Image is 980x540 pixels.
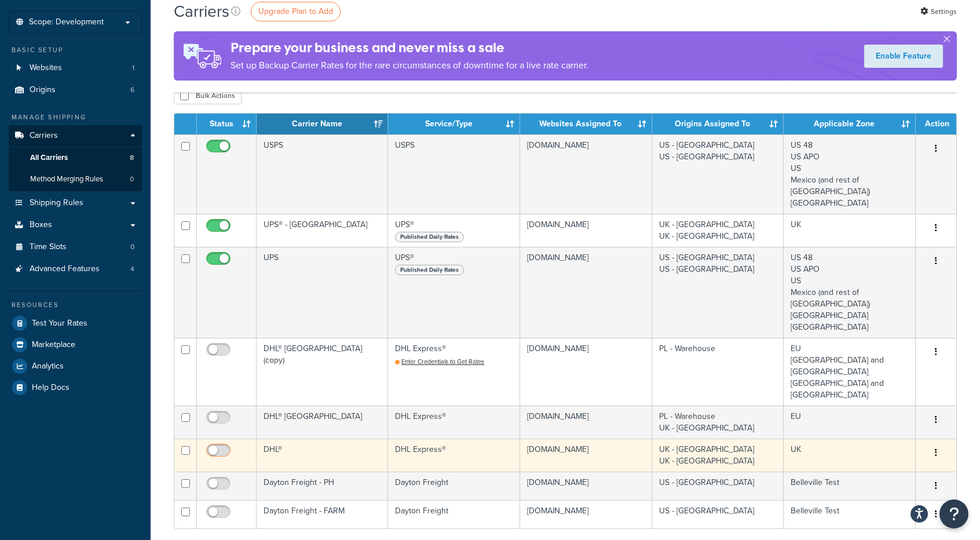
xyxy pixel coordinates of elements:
[520,500,652,528] td: [DOMAIN_NAME]
[652,214,784,247] td: UK - [GEOGRAPHIC_DATA] UK - [GEOGRAPHIC_DATA]
[388,472,520,500] td: Dayton Freight
[652,500,784,528] td: US - [GEOGRAPHIC_DATA]
[30,198,83,208] span: Shipping Rules
[388,406,520,439] td: DHL Express®
[395,265,464,275] span: Published Daily Rates
[130,85,134,95] span: 6
[784,406,916,439] td: EU
[9,334,142,355] a: Marketplace
[652,114,784,134] th: Origins Assigned To: activate to sort column ascending
[257,406,388,439] td: DHL® [GEOGRAPHIC_DATA]
[9,147,142,169] li: All Carriers
[784,114,916,134] th: Applicable Zone: activate to sort column ascending
[916,114,956,134] th: Action
[388,439,520,472] td: DHL Express®
[258,5,333,17] span: Upgrade Plan to Add
[9,45,142,55] div: Basic Setup
[32,383,70,393] span: Help Docs
[652,134,784,214] td: US - [GEOGRAPHIC_DATA] US - [GEOGRAPHIC_DATA]
[30,153,68,163] span: All Carriers
[395,232,464,242] span: Published Daily Rates
[130,153,134,163] span: 8
[9,79,142,101] a: Origins 6
[9,258,142,280] li: Advanced Features
[388,134,520,214] td: USPS
[9,192,142,214] a: Shipping Rules
[9,125,142,147] a: Carriers
[652,406,784,439] td: PL - Warehouse UK - [GEOGRAPHIC_DATA]
[784,247,916,338] td: US 48 US APO US Mexico (and rest of [GEOGRAPHIC_DATA]) [GEOGRAPHIC_DATA] [GEOGRAPHIC_DATA]
[920,3,957,20] a: Settings
[251,2,341,21] a: Upgrade Plan to Add
[520,134,652,214] td: [DOMAIN_NAME]
[32,340,75,350] span: Marketplace
[30,242,67,252] span: Time Slots
[9,377,142,398] a: Help Docs
[388,214,520,247] td: UPS®
[174,31,231,81] img: ad-rules-rateshop-fe6ec290ccb7230408bd80ed9643f0289d75e0ffd9eb532fc0e269fcd187b520.png
[130,264,134,274] span: 4
[130,174,134,184] span: 0
[864,45,943,68] a: Enable Feature
[32,319,87,329] span: Test Your Rates
[9,236,142,258] a: Time Slots 0
[257,134,388,214] td: USPS
[257,247,388,338] td: UPS
[520,338,652,406] td: [DOMAIN_NAME]
[784,134,916,214] td: US 48 US APO US Mexico (and rest of [GEOGRAPHIC_DATA]) [GEOGRAPHIC_DATA]
[9,147,142,169] a: All Carriers 8
[197,114,257,134] th: Status: activate to sort column ascending
[9,258,142,280] a: Advanced Features 4
[9,79,142,101] li: Origins
[388,338,520,406] td: DHL Express®
[520,406,652,439] td: [DOMAIN_NAME]
[388,500,520,528] td: Dayton Freight
[939,499,968,528] button: Open Resource Center
[257,114,388,134] th: Carrier Name: activate to sort column ascending
[257,338,388,406] td: DHL® [GEOGRAPHIC_DATA] (copy)
[784,500,916,528] td: Belleville Test
[9,169,142,190] li: Method Merging Rules
[395,357,484,366] a: Enter Credentials to Get Rates
[520,439,652,472] td: [DOMAIN_NAME]
[388,114,520,134] th: Service/Type: activate to sort column ascending
[9,112,142,122] div: Manage Shipping
[784,472,916,500] td: Belleville Test
[520,472,652,500] td: [DOMAIN_NAME]
[30,220,52,230] span: Boxes
[652,439,784,472] td: UK - [GEOGRAPHIC_DATA] UK - [GEOGRAPHIC_DATA]
[9,57,142,79] a: Websites 1
[132,63,134,73] span: 1
[257,472,388,500] td: Dayton Freight - PH
[30,174,103,184] span: Method Merging Rules
[9,356,142,377] li: Analytics
[231,57,588,74] p: Set up Backup Carrier Rates for the rare circumstances of downtime for a live rate carrier.
[9,300,142,310] div: Resources
[231,38,588,57] h4: Prepare your business and never miss a sale
[130,242,134,252] span: 0
[520,114,652,134] th: Websites Assigned To: activate to sort column ascending
[9,214,142,236] a: Boxes
[174,87,242,104] button: Bulk Actions
[784,214,916,247] td: UK
[30,264,100,274] span: Advanced Features
[520,247,652,338] td: [DOMAIN_NAME]
[388,247,520,338] td: UPS®
[401,357,484,366] span: Enter Credentials to Get Rates
[784,338,916,406] td: EU [GEOGRAPHIC_DATA] and [GEOGRAPHIC_DATA] [GEOGRAPHIC_DATA] and [GEOGRAPHIC_DATA]
[652,247,784,338] td: US - [GEOGRAPHIC_DATA] US - [GEOGRAPHIC_DATA]
[30,85,56,95] span: Origins
[257,500,388,528] td: Dayton Freight - FARM
[9,236,142,258] li: Time Slots
[30,131,58,141] span: Carriers
[32,362,64,371] span: Analytics
[520,214,652,247] td: [DOMAIN_NAME]
[652,338,784,406] td: PL - Warehouse
[9,313,142,334] a: Test Your Rates
[257,439,388,472] td: DHL®
[9,125,142,191] li: Carriers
